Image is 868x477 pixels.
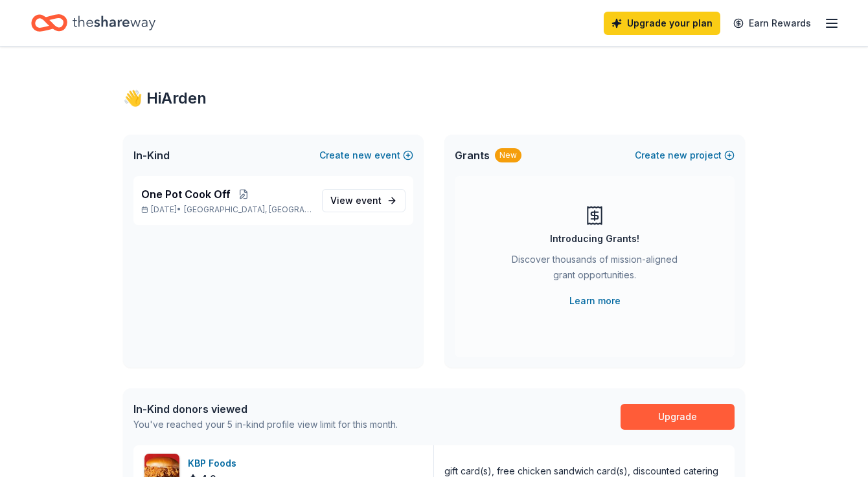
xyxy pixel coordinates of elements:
span: new [668,148,687,163]
div: 👋 Hi Arden [123,88,745,109]
div: You've reached your 5 in-kind profile view limit for this month. [133,417,398,432]
div: Discover thousands of mission-aligned grant opportunities. [507,252,683,288]
a: Earn Rewards [725,12,819,35]
button: Createnewevent [319,148,413,163]
a: Upgrade [621,404,735,430]
div: Introducing Grants! [550,231,639,247]
a: Home [31,8,155,38]
span: One Pot Cook Off [141,186,231,202]
a: Learn more [569,293,621,309]
a: Upgrade your plan [604,12,720,35]
span: [GEOGRAPHIC_DATA], [GEOGRAPHIC_DATA] [184,205,312,215]
button: Createnewproject [635,148,735,163]
span: View [330,193,382,208]
div: New [495,148,521,162]
div: In-Kind donors viewed [133,401,398,417]
span: In-Kind [133,148,170,163]
span: Grants [455,148,490,163]
span: new [352,148,372,163]
p: [DATE] • [141,205,312,215]
a: View event [322,189,405,212]
div: KBP Foods [188,456,242,471]
span: event [356,195,382,206]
